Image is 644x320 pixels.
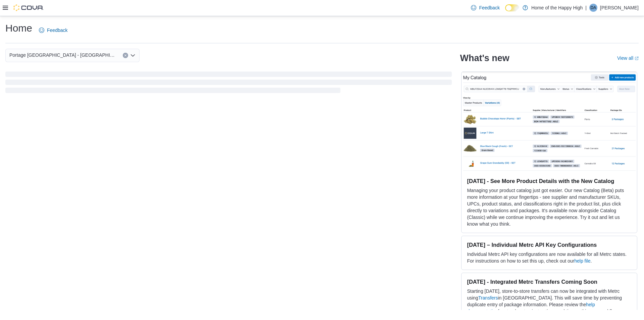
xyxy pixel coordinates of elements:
[467,241,632,248] h3: [DATE] – Individual Metrc API Key Configurations
[5,73,452,94] span: Loading
[467,288,632,315] p: Starting [DATE], store-to-store transfers can now be integrated with Metrc using in [GEOGRAPHIC_D...
[130,53,136,58] button: Open list of options
[467,302,595,314] a: help documentation
[591,4,596,12] span: DA
[574,258,590,264] a: help file
[467,178,632,184] h3: [DATE] - See More Product Details with the New Catalog
[505,11,505,12] span: Dark Mode
[47,27,67,34] span: Feedback
[467,187,632,227] p: Managing your product catalog just got easier. Our new Catalog (Beta) puts more information at yo...
[600,4,639,12] p: [PERSON_NAME]
[36,24,70,37] a: Feedback
[13,4,44,11] img: Cova
[9,51,116,59] span: Portage [GEOGRAPHIC_DATA] - [GEOGRAPHIC_DATA] - Fire & Flower
[635,56,639,60] svg: External link
[123,53,128,58] button: Clear input
[617,55,639,61] a: View allExternal link
[479,4,499,11] span: Feedback
[478,295,498,301] a: Transfers
[468,1,502,14] a: Feedback
[467,251,632,264] p: Individual Metrc API key configurations are now available for all Metrc states. For instructions ...
[589,4,597,12] div: Dani Aymont
[467,278,632,285] h3: [DATE] - Integrated Metrc Transfers Coming Soon
[585,4,587,12] p: |
[505,4,519,11] input: Dark Mode
[531,4,583,12] p: Home of the Happy High
[460,53,509,63] h2: What's new
[5,21,32,35] h1: Home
